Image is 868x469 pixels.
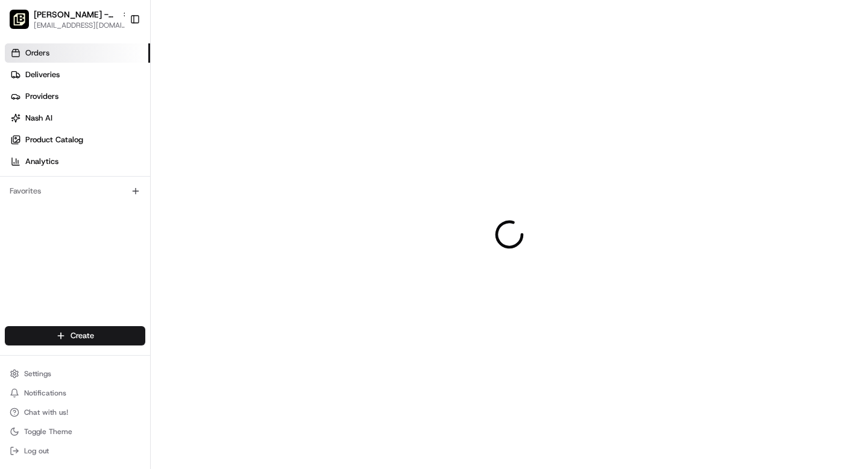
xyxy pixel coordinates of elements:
[5,385,145,401] button: Notifications
[24,427,72,436] span: Toggle Theme
[24,369,51,379] span: Settings
[25,156,58,167] span: Analytics
[5,152,150,171] a: Analytics
[34,20,130,30] button: [EMAIL_ADDRESS][DOMAIN_NAME]
[5,43,150,63] a: Orders
[71,330,94,341] span: Create
[24,408,68,417] span: Chat with us!
[5,326,145,345] button: Create
[5,365,145,382] button: Settings
[34,8,117,20] button: [PERSON_NAME] - [GEOGRAPHIC_DATA]
[5,65,150,84] a: Deliveries
[25,113,52,124] span: Nash AI
[5,442,145,459] button: Log out
[25,134,83,145] span: Product Catalog
[25,48,49,58] span: Orders
[5,130,150,150] a: Product Catalog
[5,181,145,201] div: Favorites
[5,87,150,106] a: Providers
[24,388,66,398] span: Notifications
[5,5,125,34] button: Pei Wei - Uptown[PERSON_NAME] - [GEOGRAPHIC_DATA][EMAIL_ADDRESS][DOMAIN_NAME]
[24,446,49,456] span: Log out
[5,109,150,128] a: Nash AI
[10,10,29,29] img: Pei Wei - Uptown
[25,69,60,80] span: Deliveries
[5,404,145,421] button: Chat with us!
[25,91,58,102] span: Providers
[5,423,145,440] button: Toggle Theme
